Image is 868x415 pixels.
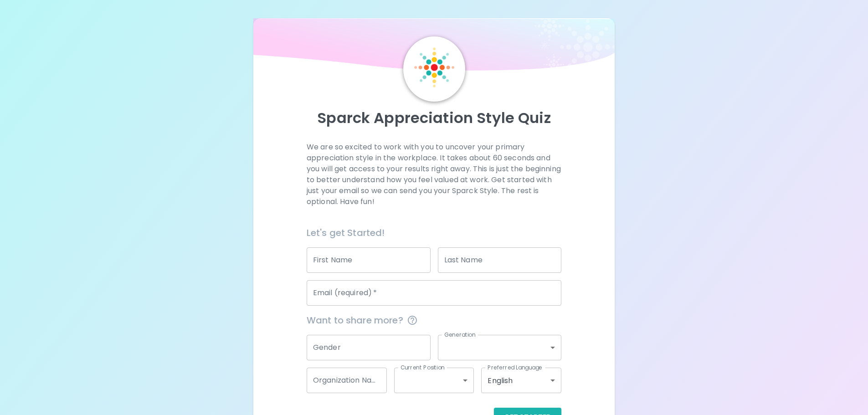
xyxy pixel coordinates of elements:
[253,18,615,75] img: wave
[307,142,561,207] p: We are so excited to work with you to uncover your primary appreciation style in the workplace. I...
[407,315,418,326] svg: This information is completely confidential and only used for aggregated appreciation studies at ...
[264,109,604,127] p: Sparck Appreciation Style Quiz
[414,47,454,87] img: Sparck Logo
[401,364,445,371] label: Current Position
[444,331,476,338] label: Generation
[481,368,561,393] div: English
[307,313,561,328] span: Want to share more?
[488,364,542,371] label: Preferred Language
[307,225,561,240] h6: Let's get Started!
